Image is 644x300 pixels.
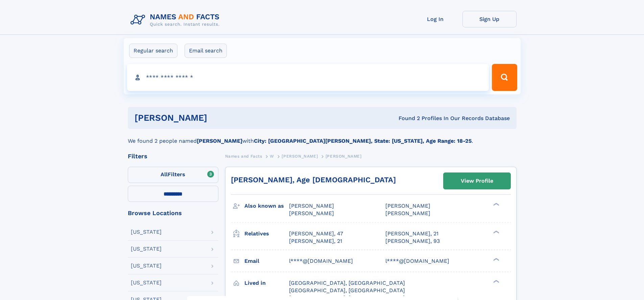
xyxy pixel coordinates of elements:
[131,246,162,252] div: [US_STATE]
[135,114,303,122] h1: [PERSON_NAME]
[385,237,440,245] a: [PERSON_NAME], 93
[244,277,289,289] h3: Lived in
[231,176,396,184] a: [PERSON_NAME], Age [DEMOGRAPHIC_DATA]
[289,287,405,294] span: [GEOGRAPHIC_DATA], [GEOGRAPHIC_DATA]
[492,257,500,261] div: ❯
[197,138,242,144] b: [PERSON_NAME]
[128,129,517,145] div: We found 2 people named with .
[128,153,218,159] div: Filters
[128,210,218,216] div: Browse Locations
[282,154,318,159] span: [PERSON_NAME]
[131,263,162,269] div: [US_STATE]
[244,228,289,239] h3: Relatives
[462,11,517,27] a: Sign Up
[225,152,262,160] a: Names and Facts
[408,11,462,27] a: Log In
[492,279,500,283] div: ❯
[128,167,218,183] label: Filters
[303,115,510,122] div: Found 2 Profiles In Our Records Database
[289,280,405,286] span: [GEOGRAPHIC_DATA], [GEOGRAPHIC_DATA]
[289,237,342,245] a: [PERSON_NAME], 21
[492,230,500,234] div: ❯
[185,44,227,58] label: Email search
[244,200,289,212] h3: Also known as
[131,229,162,235] div: [US_STATE]
[254,138,472,144] b: City: [GEOGRAPHIC_DATA][PERSON_NAME], State: [US_STATE], Age Range: 18-25
[282,152,318,160] a: [PERSON_NAME]
[444,173,510,189] a: View Profile
[244,255,289,267] h3: Email
[326,154,362,159] span: [PERSON_NAME]
[461,173,493,189] div: View Profile
[270,154,274,159] span: W
[289,230,343,237] a: [PERSON_NAME], 47
[129,44,177,58] label: Regular search
[128,11,225,29] img: Logo Names and Facts
[289,210,334,216] span: [PERSON_NAME]
[385,203,430,209] span: [PERSON_NAME]
[385,230,438,237] a: [PERSON_NAME], 21
[492,202,500,207] div: ❯
[492,64,517,91] button: Search Button
[289,203,334,209] span: [PERSON_NAME]
[385,210,430,216] span: [PERSON_NAME]
[270,152,274,160] a: W
[161,171,168,178] span: All
[127,64,489,91] input: search input
[131,280,162,285] div: [US_STATE]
